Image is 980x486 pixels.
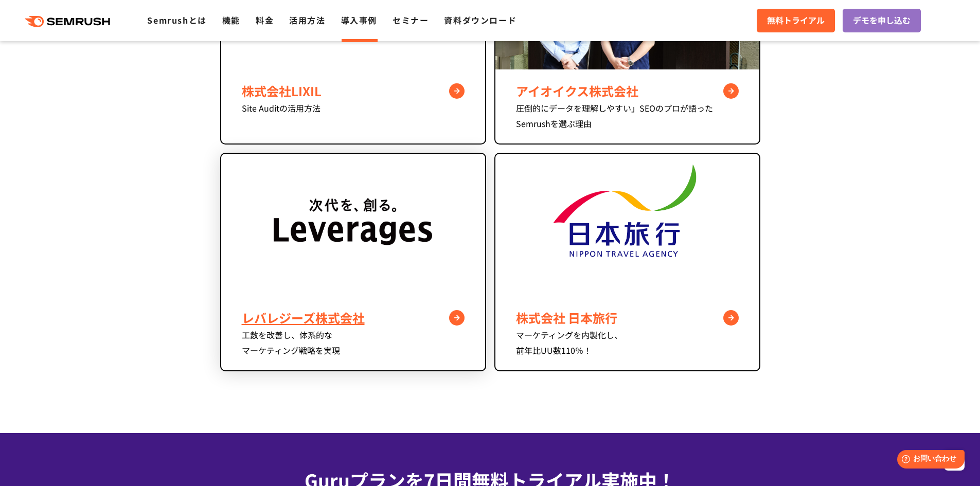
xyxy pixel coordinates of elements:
[289,14,325,26] a: 活用方法
[757,9,835,32] a: 無料トライアル
[242,100,465,116] div: Site Auditの活用方法
[548,154,706,296] img: nta
[242,327,465,358] div: 工数を改善し、体系的な マーケティング戦略を実現
[274,154,432,296] img: leverages
[220,153,486,371] a: leverages レバレジーズ株式会社 工数を改善し、体系的なマーケティング戦略を実現
[843,9,921,32] a: デモを申し込む
[516,100,739,131] div: 圧倒的にデータを理解しやすい」SEOのプロが語ったSemrushを選ぶ理由
[516,309,739,327] div: 株式会社 日本旅行
[393,14,429,26] a: セミナー
[516,82,739,100] div: アイオイクス株式会社
[516,327,739,358] div: マーケティングを内製化し、 前年比UU数110％！
[256,14,274,26] a: 料金
[341,14,377,26] a: 導入事例
[853,14,911,27] span: デモを申し込む
[222,14,240,26] a: 機能
[494,153,760,371] a: nta 株式会社 日本旅行 マーケティングを内製化し、前年比UU数110％！
[147,14,206,26] a: Semrushとは
[888,446,969,475] iframe: Help widget launcher
[242,82,465,100] div: 株式会社LIXIL
[444,14,516,26] a: 資料ダウンロード
[767,14,825,27] span: 無料トライアル
[242,309,465,327] div: レバレジーズ株式会社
